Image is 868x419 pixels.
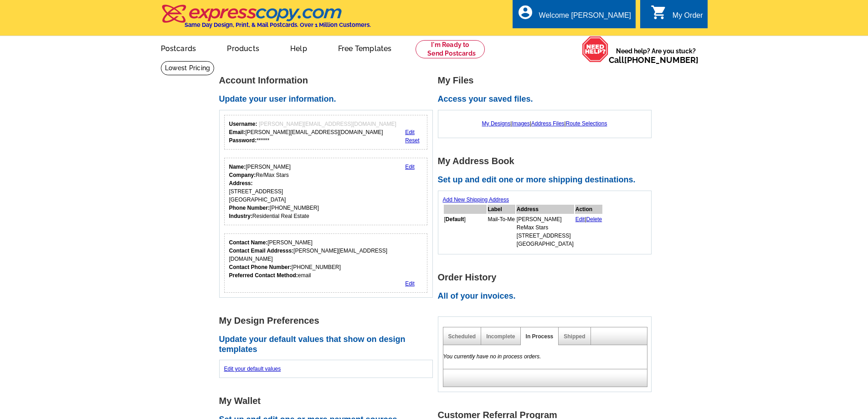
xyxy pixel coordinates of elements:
h1: Account Information [219,76,438,85]
div: Your login information. [224,115,428,150]
h1: Order History [438,273,657,282]
h2: Update your default values that show on design templates [219,335,438,354]
h2: Access your saved files. [438,94,657,104]
span: Call [609,55,699,65]
div: [PERSON_NAME][EMAIL_ADDRESS][DOMAIN_NAME] ****** [229,120,396,145]
a: Reset [405,137,419,144]
h2: Set up and edit one or more shipping destinations. [438,175,657,185]
a: Edit [575,216,585,222]
h4: Same Day Design, Print, & Mail Postcards. Over 1 Million Customers. [185,21,371,28]
a: Edit [405,280,415,287]
h1: My Files [438,76,657,85]
a: Incomplete [486,333,515,340]
a: Route Selections [566,120,607,127]
a: shopping_cart My Order [651,10,703,21]
a: Add New Shipping Address [443,197,509,203]
em: You currently have no in process orders. [443,353,541,360]
td: [PERSON_NAME] ReMax Stars [STREET_ADDRESS] [GEOGRAPHIC_DATA] [516,215,574,248]
strong: Phone Number: [229,205,270,211]
th: Action [575,205,603,214]
strong: Name: [229,164,246,170]
div: [PERSON_NAME] Re/Max Stars [STREET_ADDRESS] [GEOGRAPHIC_DATA] [PHONE_NUMBER] Residential Real Estate [229,163,319,220]
i: shopping_cart [651,4,667,21]
strong: Username: [229,121,257,127]
strong: Preferred Contact Method: [229,272,298,279]
div: Who should we contact regarding order issues? [224,233,428,293]
th: Label [488,205,515,214]
strong: Company: [229,172,256,178]
a: Products [212,37,274,58]
i: account_circle [517,4,534,21]
b: Default [446,216,464,222]
h1: My Wallet [219,396,438,406]
td: | [575,215,603,248]
a: Scheduled [448,333,476,340]
a: Address Files [531,120,565,127]
strong: Email: [229,129,246,135]
td: Mail-To-Me [488,215,515,248]
a: [PHONE_NUMBER] [624,55,699,65]
a: My Designs [482,120,511,127]
div: My Order [673,11,703,24]
strong: Address: [229,180,253,186]
th: Address [516,205,574,214]
div: Welcome [PERSON_NAME] [539,11,631,24]
a: Postcards [146,37,211,58]
a: Edit your default values [224,366,281,372]
span: [PERSON_NAME][EMAIL_ADDRESS][DOMAIN_NAME] [259,121,396,127]
a: Free Templates [324,37,406,58]
h1: My Address Book [438,156,657,166]
div: | | | [443,115,647,132]
div: [PERSON_NAME] [PERSON_NAME][EMAIL_ADDRESS][DOMAIN_NAME] [PHONE_NUMBER] email [229,238,423,279]
a: In Process [526,333,554,340]
h2: Update your user information. [219,94,438,104]
strong: Industry: [229,213,252,219]
strong: Contact Name: [229,239,268,246]
a: Help [276,37,322,58]
strong: Contact Phone Number: [229,264,292,270]
a: Delete [586,216,602,222]
a: Images [512,120,529,127]
img: help [582,36,609,62]
strong: Password: [229,137,257,144]
h1: My Design Preferences [219,316,438,326]
h2: All of your invoices. [438,291,657,301]
a: Same Day Design, Print, & Mail Postcards. Over 1 Million Customers. [161,11,371,28]
strong: Contact Email Addresss: [229,248,294,254]
td: [ ] [444,215,487,248]
a: Edit [405,129,415,135]
span: Need help? Are you stuck? [609,47,703,65]
a: Edit [405,164,415,170]
a: Shipped [564,333,585,340]
div: Your personal details. [224,158,428,225]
